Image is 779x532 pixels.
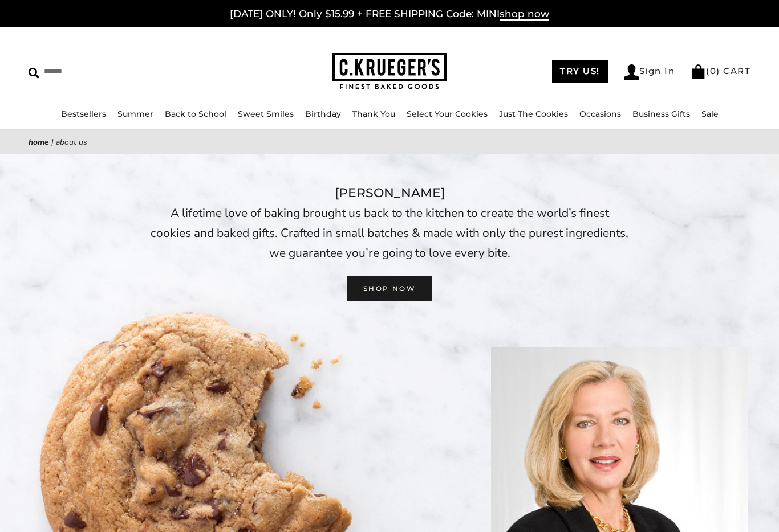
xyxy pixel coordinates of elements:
a: Select Your Cookies [407,109,488,119]
nav: breadcrumbs [29,136,750,149]
span: 0 [710,66,717,76]
a: Thank You [352,109,395,119]
span: | [51,137,54,148]
a: [DATE] ONLY! Only $15.99 + FREE SHIPPING Code: MINIshop now [230,8,549,21]
a: Bestsellers [61,109,106,119]
a: Business Gifts [632,109,690,119]
input: Search [29,63,196,80]
img: Account [624,64,639,80]
img: C.KRUEGER'S [332,53,447,90]
a: (0) CART [691,66,750,76]
a: Back to School [165,109,226,119]
a: Sign In [624,64,675,80]
a: Summer [117,109,153,119]
span: About Us [56,137,87,148]
a: Just The Cookies [499,109,568,119]
a: Occasions [579,109,621,119]
p: A lifetime love of baking brought us back to the kitchen to create the world’s finest cookies and... [150,203,629,263]
span: shop now [500,8,549,21]
img: Bag [691,64,706,79]
a: TRY US! [552,60,608,83]
a: Home [29,137,49,148]
a: SHOP NOW [347,276,432,301]
a: Sale [701,109,719,119]
img: Search [29,68,39,79]
a: Birthday [305,109,341,119]
a: Sweet Smiles [238,109,294,119]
